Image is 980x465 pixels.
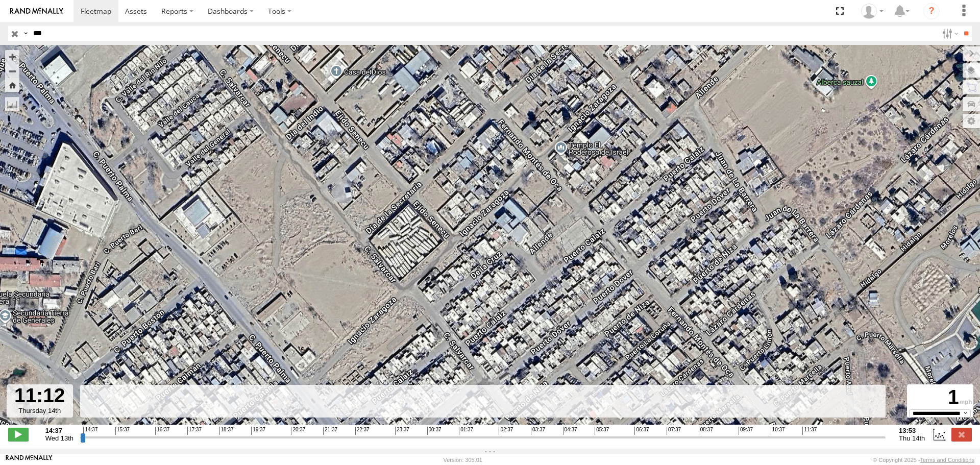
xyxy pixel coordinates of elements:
[83,427,97,435] span: 14:37
[5,97,19,111] label: Measure
[444,457,482,463] div: Version: 305.01
[771,427,785,435] span: 10:37
[115,427,130,435] span: 15:37
[155,427,169,435] span: 16:37
[563,427,577,435] span: 04:37
[739,427,753,435] span: 09:37
[899,427,925,434] strong: 13:53
[251,427,265,435] span: 19:37
[8,428,29,441] label: Play/Stop
[920,457,974,463] a: Terms and Conditions
[427,427,442,435] span: 00:37
[923,3,940,19] i: ?
[459,427,473,435] span: 01:37
[951,428,972,441] label: Close
[5,78,19,92] button: Zoom Home
[909,386,972,409] div: 1
[5,50,19,64] button: Zoom in
[634,427,649,435] span: 06:37
[963,114,980,128] label: Map Settings
[395,427,409,435] span: 23:37
[45,427,73,434] strong: 14:37
[857,4,887,19] div: carolina herrera
[873,457,974,463] div: © Copyright 2025 -
[5,64,19,78] button: Zoom out
[219,427,234,435] span: 18:37
[499,427,513,435] span: 02:37
[187,427,202,435] span: 17:37
[899,434,925,442] span: Thu 14th Aug 2025
[6,455,53,465] a: Visit our Website
[21,26,30,41] label: Search Query
[938,26,960,41] label: Search Filter Options
[802,427,817,435] span: 11:37
[10,8,63,15] img: rand-logo.svg
[667,427,681,435] span: 07:37
[323,427,337,435] span: 21:37
[291,427,305,435] span: 20:37
[699,427,713,435] span: 08:37
[355,427,370,435] span: 22:37
[45,434,73,442] span: Wed 13th Aug 2025
[595,427,609,435] span: 05:37
[531,427,545,435] span: 03:37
